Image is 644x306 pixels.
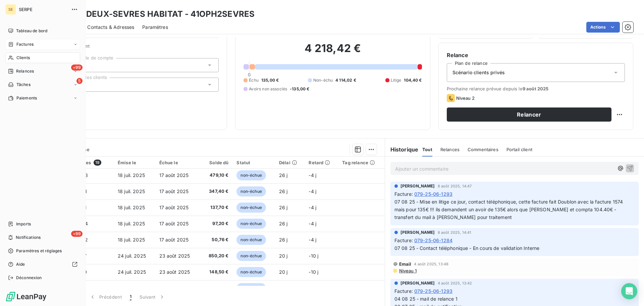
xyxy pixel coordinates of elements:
span: Propriétés Client [54,43,219,53]
span: 137,70 € [203,204,228,211]
div: Délai [279,160,301,165]
div: Solde dû [203,160,228,165]
span: Portail client [506,147,532,152]
h3: O.P.H. DEUX-SEVRES HABITAT - 41OPH2SEVRES [59,8,255,20]
span: 347,40 € [203,188,228,195]
span: 4 août 2025, 13:48 [414,262,448,266]
span: -135,00 € [290,86,309,92]
span: Tâches [16,82,31,88]
span: 17 août 2025 [159,205,189,210]
span: Non-échu [313,77,333,83]
span: -4 j [309,205,316,210]
span: non-échue [236,219,266,229]
span: +99 [71,64,83,71]
span: -4 j [309,188,316,194]
span: Paramètres et réglages [16,248,62,254]
span: Email [399,261,412,267]
span: 14 j [279,285,287,291]
span: 26 j [279,205,288,210]
span: 9 août 2025 [523,86,549,91]
span: Imports [16,221,31,227]
a: Aide [5,259,80,270]
button: 1 [126,290,136,304]
h6: Historique [385,145,419,154]
span: Facture : [394,237,413,244]
span: Niveau 1 [398,268,417,273]
span: 24 juil. 2025 [118,269,146,275]
span: 129,90 € [203,285,228,292]
span: non-échue [236,235,266,245]
span: 104,40 € [404,77,422,83]
div: SE [5,4,16,15]
span: Tableau de bord [16,28,47,34]
span: 18 juil. 2025 [118,221,145,226]
span: -4 j [309,172,316,178]
span: Prochaine relance prévue depuis le [447,86,625,91]
span: 18 juil. 2025 [118,205,145,210]
span: 20 j [279,253,288,259]
div: Émise le [118,160,151,165]
span: 07 08 25 - Contact téléphonique - En cours de validation Interne [394,245,540,251]
span: [PERSON_NAME] [400,183,435,189]
span: Contacts & Adresses [87,24,134,31]
a: Paiements [5,93,80,103]
span: Déconnexion [16,275,42,281]
a: Tableau de bord [5,26,80,36]
span: Scénario clients privés [452,69,505,76]
span: 20 j [279,269,288,275]
span: Commentaires [468,147,498,152]
span: 0 [248,72,251,77]
span: 5 [76,78,83,84]
a: 5Tâches [5,79,80,90]
span: Avoirs non associés [249,86,287,92]
button: Relancer [447,107,611,122]
button: Suivant [136,290,169,304]
span: 079-25-06-1293 [414,288,452,295]
a: Paramètres et réglages [5,246,80,256]
span: 17 août 2025 [159,237,189,243]
span: 479,10 € [203,172,228,179]
span: 19 [94,160,101,166]
span: Factures [16,41,34,47]
a: +99Relances [5,66,80,77]
span: 07 08 25 - Mise en litige ce jour, contact téléphonique, cette facture fait Doublon avec la factu... [394,199,625,220]
span: 18 juil. 2025 [118,188,145,194]
div: Tag relance [342,160,380,165]
span: non-échue [236,251,266,261]
span: 148,50 € [203,269,228,275]
span: Facture : [394,288,413,295]
span: 17 août 2025 [159,221,189,226]
span: -10 j [309,253,318,259]
span: Litige [391,77,401,83]
span: non-échue [236,283,266,293]
span: 50,76 € [203,236,228,243]
span: Échu [249,77,259,83]
span: 17 août 2025 [159,188,189,194]
span: 26 j [279,237,288,243]
a: Clients [5,52,80,63]
span: 079-25-06-1284 [414,237,452,244]
button: Actions [586,22,620,33]
span: Paiements [16,95,37,101]
span: 18 juil. 2025 [118,237,145,243]
a: Imports [5,219,80,229]
span: 30 juil. 2025 [118,285,146,291]
span: -4 j [309,221,316,226]
span: 23 août 2025 [159,253,190,259]
span: 850,20 € [203,253,228,259]
span: non-échue [236,203,266,213]
span: Relances [440,147,460,152]
h6: Relance [447,51,625,59]
span: Facture : [394,190,413,198]
span: SERPE [19,7,67,12]
span: Aide [16,261,25,267]
button: Précédent [85,290,126,304]
div: Statut [236,160,271,165]
a: Factures [5,39,80,50]
span: 8 août 2025, 14:41 [438,230,472,234]
span: 23 août 2025 [159,269,190,275]
span: 4 114,02 € [335,77,356,83]
span: non-échue [236,186,266,196]
span: 26 j [279,172,288,178]
span: +99 [71,231,83,237]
